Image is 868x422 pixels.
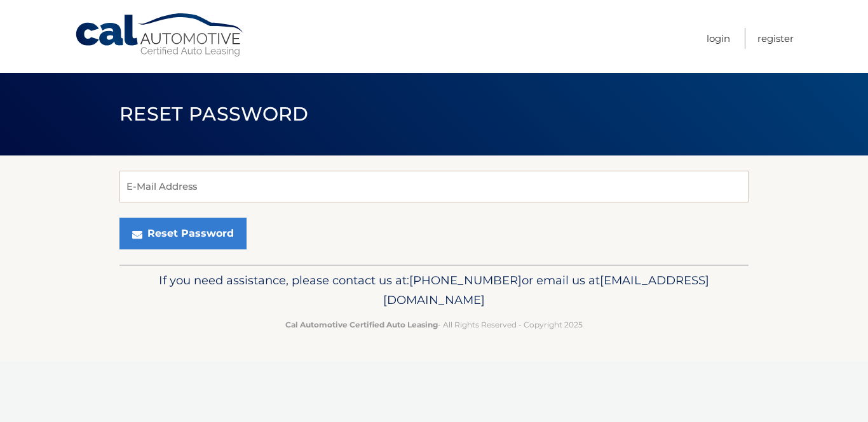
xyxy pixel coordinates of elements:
[409,273,522,287] span: [PHONE_NUMBER]
[285,320,438,329] strong: Cal Automotive Certified Auto Leasing
[119,218,247,249] button: Reset Password
[119,171,749,202] input: E-Mail Address
[757,28,794,49] a: Register
[707,28,730,49] a: Login
[74,13,246,58] a: Cal Automotive
[119,102,308,126] span: Reset Password
[128,270,740,311] p: If you need assistance, please contact us at: or email us at
[128,318,740,331] p: - All Rights Reserved - Copyright 2025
